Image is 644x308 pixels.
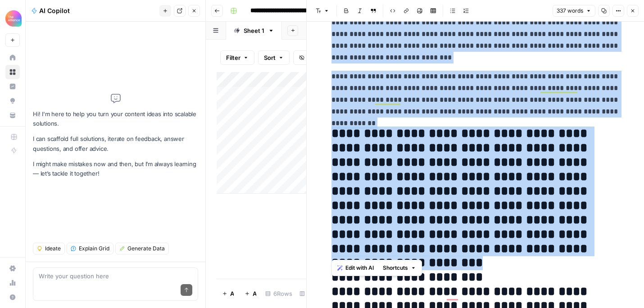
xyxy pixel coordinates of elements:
div: 12/12 Columns [296,286,350,301]
a: Opportunities [5,94,20,108]
button: Add Row [217,286,239,301]
a: Insights [5,79,20,94]
button: Filter [220,50,254,65]
span: Shortcuts [383,264,408,272]
button: Help + Support [5,290,20,304]
div: Sheet 1 [244,26,264,35]
button: Sort [258,50,290,65]
p: I can scaffold full solutions, iterate on feedback, answer questions, and offer advice. [33,134,198,153]
span: Sort [264,53,276,62]
span: 337 words [557,7,583,15]
img: Alliance Logo [5,10,22,27]
span: Edit with AI [345,264,374,272]
a: Home [5,50,20,65]
button: 337 words [553,5,595,17]
p: Hi! I'm here to help you turn your content ideas into scalable solutions. [33,109,198,128]
p: I might make mistakes now and then, but I’m always learning — let’s tackle it together! [33,159,198,178]
span: Explain Grid [79,245,109,253]
a: Browse [5,65,20,79]
button: Add 10 Rows [239,286,262,301]
span: Filter [226,53,240,62]
a: Sheet 1 [226,22,282,40]
span: Generate Data [127,245,165,253]
div: AI Copilot [31,6,157,15]
button: Ideate [33,243,65,254]
span: Ideate [45,245,61,253]
button: Generate Data [115,243,169,254]
a: Your Data [5,108,20,122]
button: Edit with AI [334,262,377,274]
div: 6 Rows [262,286,296,301]
button: Explain Grid [67,243,113,254]
a: Usage [5,276,20,290]
a: Settings [5,261,20,276]
button: Shortcuts [379,262,420,274]
span: Add 10 Rows [253,289,256,298]
button: Workspace: Alliance [5,7,20,30]
span: Add Row [230,289,234,298]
